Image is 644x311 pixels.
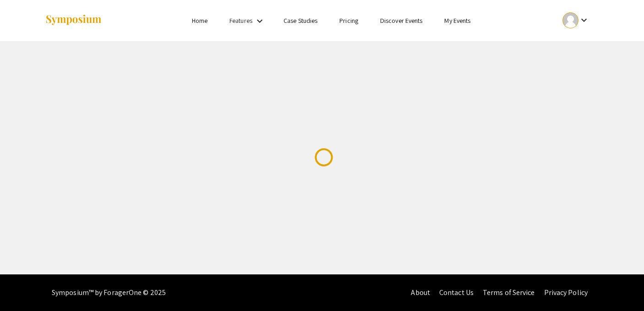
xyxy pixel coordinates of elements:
[553,10,599,31] button: Expand account dropdown
[380,16,423,25] a: Discover Events
[45,14,102,27] img: Symposium by ForagerOne
[254,16,265,27] mat-icon: Expand Features list
[579,15,589,26] mat-icon: Expand account dropdown
[192,16,207,25] a: Home
[284,16,317,25] a: Case Studies
[52,274,166,311] div: Symposium™ by ForagerOne © 2025
[229,16,252,25] a: Features
[544,288,588,297] a: Privacy Policy
[339,16,358,25] a: Pricing
[411,288,430,297] a: About
[7,270,39,304] iframe: Chat
[483,288,535,297] a: Terms of Service
[444,16,470,25] a: My Events
[439,288,474,297] a: Contact Us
